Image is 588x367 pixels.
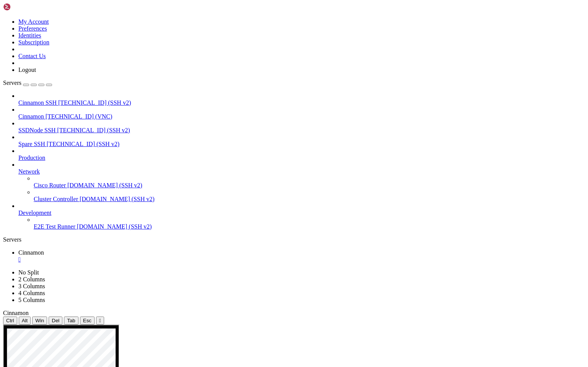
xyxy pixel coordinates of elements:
[18,106,585,120] li: Cinnamon [TECHNICAL_ID] (VNC)
[18,249,585,263] a: Cinnamon
[18,39,49,45] a: Subscription
[34,175,585,189] li: Cisco Router [DOMAIN_NAME] (SSH v2)
[19,317,31,325] button: Alt
[3,310,29,316] span: Cinnamon
[34,223,75,230] span: E2E Test Runner
[18,209,585,216] a: Development
[18,297,45,303] a: 5 Columns
[18,276,45,283] a: 2 Columns
[46,113,113,120] span: [TECHNICAL_ID] (VNC)
[77,223,152,230] span: [DOMAIN_NAME] (SSH v2)
[3,80,21,86] span: Servers
[52,318,59,323] span: Del
[96,317,104,325] button: 
[18,203,585,230] li: Development
[18,168,40,175] span: Network
[34,196,78,202] span: Cluster Controller
[34,182,66,188] span: Cisco Router
[35,318,44,323] span: Win
[18,18,49,25] a: My Account
[64,317,78,325] button: Tab
[3,3,47,11] img: Shellngn
[18,25,47,32] a: Preferences
[83,318,91,323] span: Esc
[34,189,585,203] li: Cluster Controller [DOMAIN_NAME] (SSH v2)
[3,236,585,243] div: Servers
[3,80,52,86] a: Servers
[34,182,585,189] a: Cisco Router [DOMAIN_NAME] (SSH v2)
[18,209,51,216] span: Development
[18,256,585,263] a: 
[18,99,585,106] a: Cinnamon SSH [TECHNICAL_ID] (SSH v2)
[18,249,44,256] span: Cinnamon
[34,223,585,230] a: E2E Test Runner [DOMAIN_NAME] (SSH v2)
[18,141,585,148] a: Spare SSH [TECHNICAL_ID] (SSH v2)
[47,141,119,147] span: [TECHNICAL_ID] (SSH v2)
[18,113,44,120] span: Cinnamon
[22,318,28,323] span: Alt
[58,99,131,106] span: [TECHNICAL_ID] (SSH v2)
[18,127,56,133] span: SSDNode SSH
[18,67,36,73] a: Logout
[18,93,585,106] li: Cinnamon SSH [TECHNICAL_ID] (SSH v2)
[18,141,45,147] span: Spare SSH
[18,53,46,59] a: Contact Us
[3,317,17,325] button: Ctrl
[18,283,45,289] a: 3 Columns
[18,168,585,175] a: Network
[18,269,39,276] a: No Split
[18,290,45,296] a: 4 Columns
[18,161,585,203] li: Network
[18,154,585,161] a: Production
[6,318,14,323] span: Ctrl
[99,318,101,323] div: 
[80,196,155,202] span: [DOMAIN_NAME] (SSH v2)
[18,134,585,148] li: Spare SSH [TECHNICAL_ID] (SSH v2)
[34,216,585,230] li: E2E Test Runner [DOMAIN_NAME] (SSH v2)
[18,127,585,134] a: SSDNode SSH [TECHNICAL_ID] (SSH v2)
[49,317,62,325] button: Del
[80,317,95,325] button: Esc
[18,148,585,161] li: Production
[67,318,75,323] span: Tab
[18,32,41,39] a: Identities
[32,317,47,325] button: Win
[34,196,585,203] a: Cluster Controller [DOMAIN_NAME] (SSH v2)
[18,99,57,106] span: Cinnamon SSH
[18,154,45,161] span: Production
[57,127,130,133] span: [TECHNICAL_ID] (SSH v2)
[18,113,585,120] a: Cinnamon [TECHNICAL_ID] (VNC)
[67,182,142,188] span: [DOMAIN_NAME] (SSH v2)
[18,120,585,134] li: SSDNode SSH [TECHNICAL_ID] (SSH v2)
